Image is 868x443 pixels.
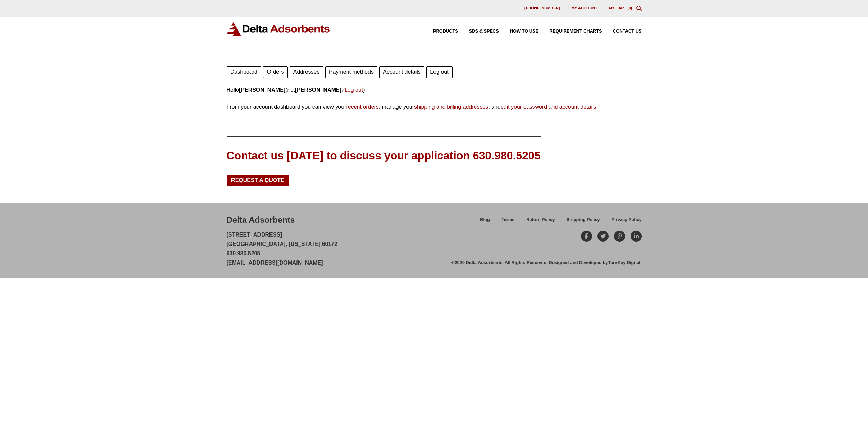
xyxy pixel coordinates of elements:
strong: [PERSON_NAME] [295,87,341,93]
div: Contact us [DATE] to discuss your application 630.980.5205 [227,148,541,163]
a: edit your password and account details [501,104,596,110]
span: Return Policy [526,218,555,222]
a: Return Policy [520,216,561,228]
div: Toggle Modal Content [636,6,642,11]
a: SDS & SPECS [458,29,499,34]
div: Delta Adsorbents [227,214,295,226]
span: Requirement Charts [549,29,602,34]
a: Blog [474,216,495,228]
a: Request a Quote [227,175,289,186]
a: Dashboard [227,66,262,78]
p: Hello (not ? ) [227,85,642,95]
a: recent orders [346,104,378,110]
span: Products [433,29,458,34]
a: Addresses [290,66,323,78]
span: [PHONE_NUMBER] [524,6,560,10]
img: Delta Adsorbents [227,22,330,36]
p: [STREET_ADDRESS] [GEOGRAPHIC_DATA], [US_STATE] 60172 630.980.5205 [227,230,338,268]
a: How to Use [499,29,538,34]
a: My account [566,6,603,11]
a: Products [422,29,458,34]
a: [EMAIL_ADDRESS][DOMAIN_NAME] [227,260,323,266]
a: Requirement Charts [538,29,602,34]
span: Contact Us [613,29,642,34]
span: How to Use [510,29,538,34]
a: Account details [379,66,424,78]
a: Terms [496,216,520,228]
a: TurnKey Digital [608,260,640,265]
a: Contact Us [602,29,642,34]
a: Orders [263,66,287,78]
a: Log out [426,66,453,78]
a: Privacy Policy [606,216,642,228]
p: From your account dashboard you can view your , manage your , and . [227,102,642,112]
a: Payment methods [325,66,377,78]
span: 0 [629,6,631,10]
strong: [PERSON_NAME] [239,87,285,93]
span: Request a Quote [231,178,284,183]
a: Log out [345,87,363,93]
span: SDS & SPECS [469,29,499,34]
span: Shipping Policy [567,218,600,222]
a: [PHONE_NUMBER] [519,6,566,11]
span: Privacy Policy [612,218,642,222]
span: Blog [480,218,490,222]
span: My account [572,6,597,10]
div: ©2020 Delta Adsorbents. All Rights Reserved. Designed and Developed by . [451,259,641,266]
nav: Account pages [227,64,642,78]
a: My Cart (0) [609,6,632,10]
a: Shipping Policy [561,216,606,228]
a: shipping and billing addresses [414,104,488,110]
span: Terms [502,218,514,222]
